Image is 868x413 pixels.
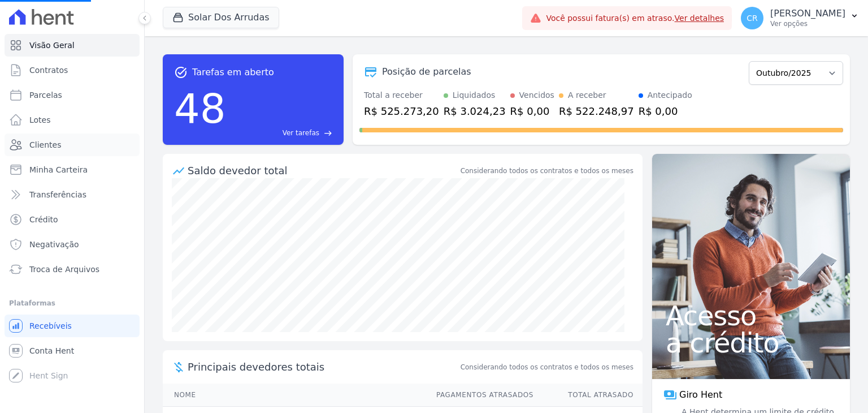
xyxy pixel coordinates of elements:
a: Visão Geral [5,34,140,57]
div: A receber [568,89,606,101]
a: Recebíveis [5,315,140,337]
div: Considerando todos os contratos e todos os meses [461,166,633,176]
div: Saldo devedor total [188,163,458,178]
div: Posição de parcelas [382,65,471,79]
span: task_alt [174,66,188,79]
a: Negativação [5,233,140,256]
a: Transferências [5,183,140,206]
span: a crédito [666,329,836,356]
a: Ver detalhes [675,14,724,23]
span: Tarefas em aberto [192,66,274,79]
span: Visão Geral [29,40,75,51]
div: Plataformas [9,296,135,310]
p: [PERSON_NAME] [770,8,845,19]
a: Minha Carteira [5,158,140,181]
div: Antecipado [648,89,692,101]
span: Crédito [29,214,58,225]
a: Conta Hent [5,339,140,362]
span: Conta Hent [29,345,74,356]
th: Nome [163,384,426,407]
span: Recebíveis [29,320,72,332]
th: Total Atrasado [534,384,643,407]
div: Vencidos [519,89,554,101]
p: Ver opções [770,19,845,28]
th: Pagamentos Atrasados [426,384,534,407]
button: CR [PERSON_NAME] Ver opções [732,2,868,34]
span: Acesso [666,302,836,329]
span: Parcelas [29,89,62,101]
a: Contratos [5,59,140,81]
span: Lotes [29,114,51,126]
span: east [324,129,332,137]
div: R$ 522.248,97 [559,104,634,119]
span: Você possui fatura(s) em atraso. [546,12,724,24]
div: R$ 0,00 [510,104,554,119]
span: Giro Hent [679,388,722,402]
a: Lotes [5,109,140,131]
span: Ver tarefas [283,128,319,138]
div: R$ 3.024,23 [444,104,506,119]
span: CR [747,14,758,22]
span: Transferências [29,189,86,200]
span: Troca de Arquivos [29,264,99,275]
span: Considerando todos os contratos e todos os meses [461,362,633,372]
div: R$ 525.273,20 [364,104,439,119]
a: Troca de Arquivos [5,258,140,281]
span: Negativação [29,239,79,250]
a: Ver tarefas east [231,128,332,138]
span: Minha Carteira [29,164,88,175]
button: Solar Dos Arrudas [163,7,279,28]
div: Total a receber [364,89,439,101]
a: Clientes [5,134,140,156]
span: Principais devedores totais [188,359,458,375]
span: Contratos [29,64,68,76]
a: Parcelas [5,84,140,106]
a: Crédito [5,208,140,231]
span: Clientes [29,139,61,150]
div: R$ 0,00 [639,104,692,119]
div: 48 [174,79,226,138]
div: Liquidados [453,89,496,101]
